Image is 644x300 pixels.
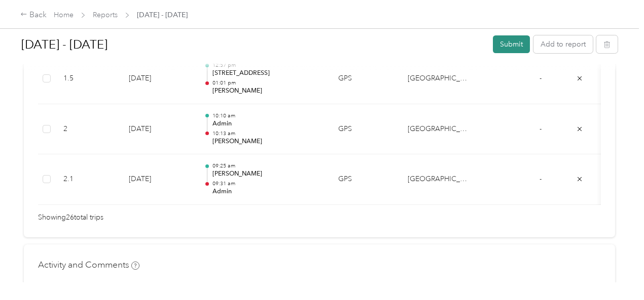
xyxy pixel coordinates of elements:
p: 01:01 pm [212,79,322,87]
td: 1.5 [55,54,121,104]
p: [STREET_ADDRESS] [212,69,322,78]
p: [PERSON_NAME] [212,87,322,96]
p: Admin [212,187,322,196]
a: Home [54,11,74,19]
td: Deerfield Public Schools District 109 [400,104,480,155]
div: Back [20,9,47,21]
p: [PERSON_NAME] [212,169,322,179]
td: [DATE] [121,154,196,205]
p: 09:31 am [212,180,322,187]
span: [DATE] - [DATE] [137,10,188,20]
p: 10:10 am [212,112,322,119]
td: Deerfield Public Schools District 109 [400,154,480,205]
p: [PERSON_NAME] [212,137,322,146]
p: 09:25 am [212,162,322,169]
h1: Aug 25 - 31, 2025 [21,32,486,57]
td: [DATE] [121,54,196,104]
p: Admin [212,119,322,128]
td: 2.1 [55,154,121,205]
span: Showing 26 total trips [38,212,103,223]
p: 10:13 am [212,130,322,137]
span: - [540,124,542,133]
iframe: Everlance-gr Chat Button Frame [587,243,644,300]
span: - [540,175,542,183]
td: Deerfield Public Schools District 109 [400,54,480,104]
button: Add to report [533,35,593,53]
td: [DATE] [121,104,196,155]
td: GPS [330,54,400,104]
h4: Activity and Comments [38,259,139,271]
td: 2 [55,104,121,155]
td: GPS [330,104,400,155]
span: - [540,74,542,82]
button: Submit [493,35,530,53]
a: Reports [93,11,118,19]
td: GPS [330,154,400,205]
